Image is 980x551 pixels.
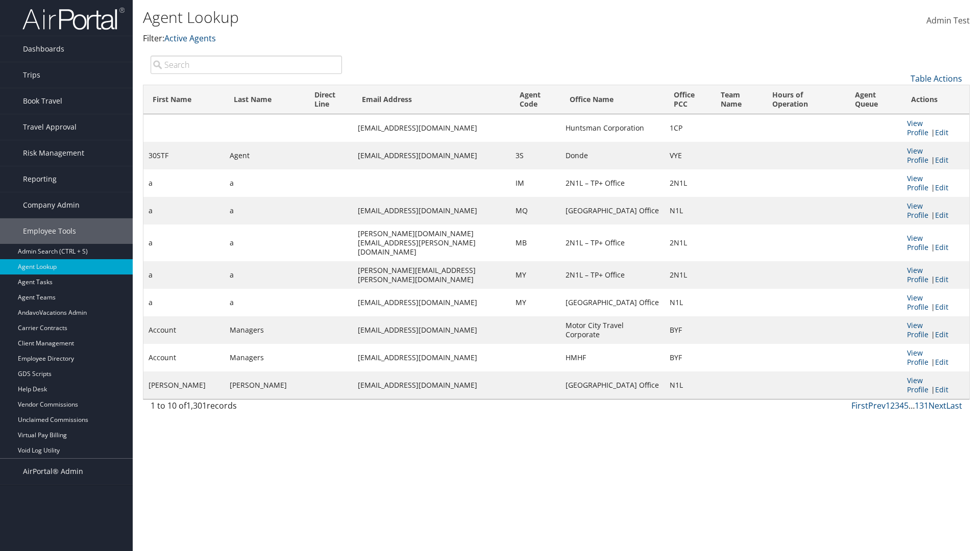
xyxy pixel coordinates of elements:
th: Team Name: activate to sort column ascending [712,85,763,114]
span: 1,301 [186,400,207,411]
td: | [902,142,969,169]
td: Motor City Travel Corporate [560,316,665,344]
a: 2 [890,400,895,411]
a: Edit [935,128,948,137]
td: | [902,261,969,289]
span: Dashboards [23,36,64,62]
td: Donde [560,142,665,169]
a: First [851,400,868,411]
td: MQ [510,197,560,224]
td: a [225,197,306,224]
td: 2N1L – TP+ Office [560,261,665,289]
span: Trips [23,62,40,88]
td: Managers [225,316,306,344]
td: [PERSON_NAME][EMAIL_ADDRESS][PERSON_NAME][DOMAIN_NAME] [353,261,511,289]
a: 131 [915,400,928,411]
a: Last [946,400,962,411]
td: | [902,169,969,197]
span: Risk Management [23,140,84,166]
a: 3 [895,400,899,411]
span: Book Travel [23,88,62,114]
td: IM [510,169,560,197]
td: | [902,289,969,316]
td: BYF [665,344,712,371]
a: View Profile [907,348,928,367]
a: Edit [935,155,948,165]
a: Edit [935,242,948,252]
td: [GEOGRAPHIC_DATA] Office [560,371,665,399]
td: a [225,261,306,289]
th: First Name: activate to sort column descending [143,85,225,114]
td: [PERSON_NAME] [225,371,306,399]
td: N1L [665,289,712,316]
td: | [902,197,969,224]
td: 3S [510,142,560,169]
td: Managers [225,344,306,371]
a: View Profile [907,233,928,252]
a: Edit [935,357,948,367]
a: View Profile [907,146,928,165]
td: BYF [665,316,712,344]
td: [EMAIL_ADDRESS][DOMAIN_NAME] [353,344,511,371]
span: Travel Approval [23,114,77,140]
a: Active Agents [164,33,216,44]
span: Employee Tools [23,218,76,244]
th: Direct Line: activate to sort column ascending [305,85,352,114]
span: AirPortal® Admin [23,459,83,484]
a: Edit [935,330,948,339]
a: Table Actions [911,73,962,84]
td: VYE [665,142,712,169]
td: MY [510,261,560,289]
a: Admin Test [926,5,970,37]
td: [GEOGRAPHIC_DATA] Office [560,197,665,224]
td: a [143,197,225,224]
th: Office Name: activate to sort column ascending [560,85,665,114]
td: MB [510,224,560,261]
td: 2N1L – TP+ Office [560,169,665,197]
span: Reporting [23,166,57,192]
h1: Agent Lookup [143,7,694,28]
a: View Profile [907,293,928,312]
td: N1L [665,197,712,224]
td: Account [143,344,225,371]
a: 1 [886,400,890,411]
td: [PERSON_NAME][DOMAIN_NAME][EMAIL_ADDRESS][PERSON_NAME][DOMAIN_NAME] [353,224,511,261]
a: View Profile [907,118,928,137]
td: 1CP [665,114,712,142]
td: a [143,169,225,197]
th: Email Address: activate to sort column ascending [353,85,511,114]
a: View Profile [907,320,928,339]
td: 2N1L – TP+ Office [560,224,665,261]
th: Actions [902,85,969,114]
td: MY [510,289,560,316]
a: Edit [935,210,948,220]
td: | [902,224,969,261]
span: Company Admin [23,192,80,218]
th: Last Name: activate to sort column ascending [225,85,306,114]
th: Hours of Operation: activate to sort column ascending [763,85,846,114]
td: HMHF [560,344,665,371]
td: a [143,224,225,261]
th: Agent Queue: activate to sort column ascending [846,85,901,114]
a: View Profile [907,173,928,192]
td: [EMAIL_ADDRESS][DOMAIN_NAME] [353,197,511,224]
td: a [143,261,225,289]
td: | [902,316,969,344]
td: a [143,289,225,316]
th: Agent Code: activate to sort column ascending [510,85,560,114]
span: Admin Test [926,15,970,26]
div: 1 to 10 of records [151,399,342,417]
p: Filter: [143,32,694,45]
a: 4 [899,400,904,411]
input: Search [151,56,342,74]
td: | [902,344,969,371]
td: Account [143,316,225,344]
td: N1L [665,371,712,399]
td: [EMAIL_ADDRESS][DOMAIN_NAME] [353,114,511,142]
th: Office PCC: activate to sort column ascending [665,85,712,114]
td: 2N1L [665,224,712,261]
td: | [902,114,969,142]
td: Agent [225,142,306,169]
td: [EMAIL_ADDRESS][DOMAIN_NAME] [353,142,511,169]
a: 5 [904,400,909,411]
